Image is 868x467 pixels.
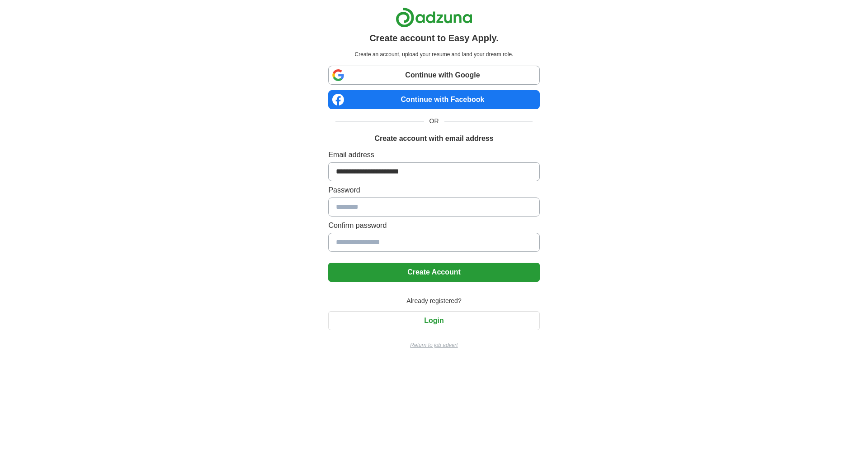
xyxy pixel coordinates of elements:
label: Email address [328,149,539,160]
img: Adzuna logo [396,7,472,28]
label: Confirm password [328,220,539,231]
span: OR [424,116,444,126]
a: Login [328,317,539,324]
button: Create Account [328,263,539,282]
h1: Create account with email address [374,133,493,144]
p: Create an account, upload your resume and land your dream role. [330,50,538,58]
h1: Create account to Easy Apply. [369,31,499,45]
a: Continue with Google [328,66,539,85]
a: Continue with Facebook [328,90,539,109]
a: Return to job advert [328,341,539,349]
span: Already registered? [401,296,467,306]
label: Password [328,185,539,196]
button: Login [328,311,539,330]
